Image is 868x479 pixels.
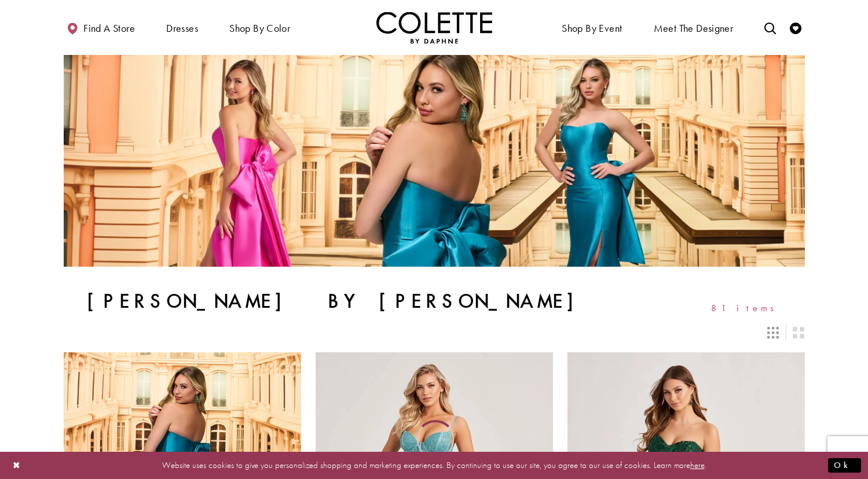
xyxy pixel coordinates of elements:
button: Close Dialog [7,455,27,476]
p: Website uses cookies to give you personalized shopping and marketing experiences. By continuing t... [83,458,785,473]
a: Meet the designer [651,12,737,43]
span: Meet the designer [654,23,734,34]
span: Shop By Event [562,23,622,34]
span: Dresses [163,12,201,43]
span: Find a store [83,23,135,34]
span: 81 items [711,303,782,313]
span: Switch layout to 2 columns [793,327,804,338]
span: Dresses [166,23,198,34]
a: Toggle search [761,12,779,43]
a: Visit Home Page [376,12,492,43]
h1: [PERSON_NAME] by [PERSON_NAME] [87,290,599,313]
span: Shop By Event [559,12,625,43]
span: Switch layout to 3 columns [767,327,779,338]
a: Find a store [64,12,138,43]
button: Submit Dialog [828,458,861,473]
span: Shop by color [229,23,290,34]
img: Colette by Daphne [376,12,492,43]
a: here [690,459,705,471]
div: Layout Controls [57,320,812,345]
span: Shop by color [226,12,293,43]
a: Check Wishlist [787,12,804,43]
